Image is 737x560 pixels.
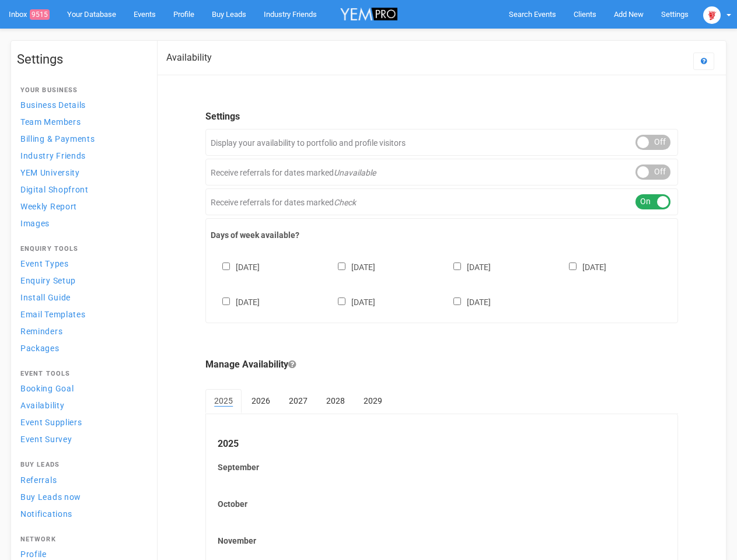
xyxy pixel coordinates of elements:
a: 2026 [243,389,279,412]
label: [DATE] [211,295,260,308]
em: Check [334,198,356,207]
span: Availability [20,401,64,410]
a: Booking Goal [17,380,145,396]
img: open-uri20250107-2-1pbi2ie [703,6,721,24]
a: 2027 [280,389,316,412]
h4: Enquiry Tools [20,246,142,253]
span: Booking Goal [20,384,74,393]
span: 9515 [30,9,50,20]
h1: Settings [17,52,145,66]
input: [DATE] [222,262,230,270]
a: 2028 [317,389,354,412]
span: Event Suppliers [20,418,82,427]
label: [DATE] [442,260,491,273]
input: [DATE] [222,297,230,305]
a: 2025 [205,389,242,414]
a: Reminders [17,323,145,339]
a: Business Details [17,97,145,113]
span: Notifications [20,509,72,519]
a: Buy Leads now [17,489,145,505]
span: Billing & Payments [20,134,95,143]
span: Event Survey [20,435,72,444]
a: Packages [17,340,145,356]
a: Weekly Report [17,198,145,214]
a: Notifications [17,506,145,521]
a: Install Guide [17,289,145,305]
h4: Network [20,536,142,543]
a: Availability [17,397,145,413]
a: Digital Shopfront [17,181,145,197]
h4: Event Tools [20,370,142,377]
input: [DATE] [453,262,461,270]
span: Digital Shopfront [20,185,89,194]
h2: Availability [166,52,212,63]
label: [DATE] [211,260,260,273]
input: [DATE] [338,297,345,305]
a: Event Types [17,256,145,271]
label: [DATE] [557,260,606,273]
legend: Settings [205,110,678,124]
span: Team Members [20,117,81,127]
span: Email Templates [20,310,86,319]
label: September [218,461,666,473]
a: Team Members [17,114,145,129]
label: [DATE] [326,260,375,273]
a: Event Suppliers [17,414,145,430]
h4: Your Business [20,87,142,94]
legend: 2025 [218,437,666,451]
h4: Buy Leads [20,461,142,468]
label: October [218,498,666,510]
a: Email Templates [17,306,145,322]
label: [DATE] [326,295,375,308]
a: Event Survey [17,431,145,447]
a: Referrals [17,472,145,488]
label: [DATE] [442,295,491,308]
label: Days of week available? [211,229,673,241]
span: YEM University [20,168,80,177]
legend: Manage Availability [205,358,678,372]
span: Packages [20,344,60,353]
span: Business Details [20,100,86,110]
span: Images [20,219,50,228]
span: Reminders [20,327,62,336]
input: [DATE] [338,262,345,270]
input: [DATE] [569,262,577,270]
label: November [218,535,666,547]
span: Enquiry Setup [20,276,76,285]
span: Weekly Report [20,202,77,211]
em: Unavailable [334,168,376,177]
span: Clients [574,10,596,19]
a: Enquiry Setup [17,272,145,288]
a: Billing & Payments [17,131,145,146]
a: Images [17,215,145,231]
input: [DATE] [453,297,461,305]
span: Install Guide [20,293,71,302]
a: 2029 [355,389,391,412]
div: Display your availability to portfolio and profile visitors [205,129,678,156]
span: Add New [614,10,644,19]
a: Industry Friends [17,148,145,163]
span: Event Types [20,259,69,268]
span: Search Events [509,10,556,19]
div: Receive referrals for dates marked [205,188,678,215]
a: YEM University [17,164,145,180]
div: Receive referrals for dates marked [205,159,678,185]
